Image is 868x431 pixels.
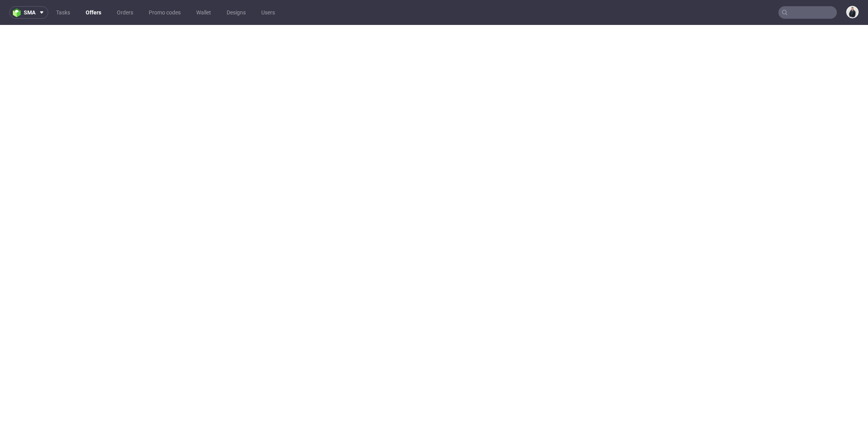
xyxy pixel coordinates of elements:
button: sma [9,6,48,19]
a: Users [257,6,280,19]
a: Promo codes [144,6,185,19]
img: logo [13,8,24,17]
a: Orders [112,6,138,19]
a: Offers [81,6,106,19]
a: Tasks [51,6,75,19]
a: Wallet [192,6,216,19]
span: sma [24,10,35,15]
a: Designs [222,6,250,19]
img: Adrian Margula [847,7,858,18]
